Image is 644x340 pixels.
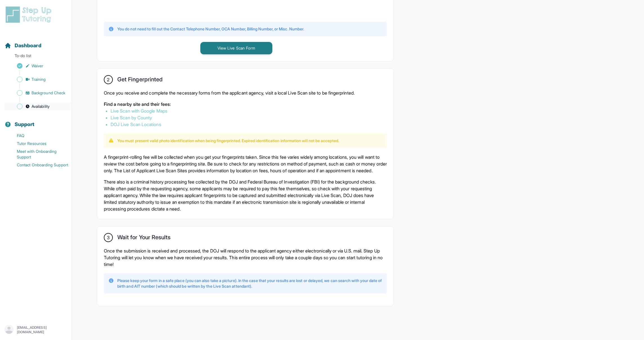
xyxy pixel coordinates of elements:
[200,45,272,51] a: View Live Scan Form
[5,89,72,97] a: Background Check
[104,247,387,268] p: Once the submission is received and processed, the DOJ will respond to the applicant agency eithe...
[5,102,72,110] a: Availability
[32,90,65,96] span: Background Check
[107,234,110,241] span: 3
[107,76,109,83] span: 2
[15,120,35,128] span: Support
[17,325,67,334] p: [EMAIL_ADDRESS][DOMAIN_NAME]
[2,33,69,52] button: Dashboard
[117,138,339,144] p: You must present valid photo identification when being fingerprinted. Expired identification info...
[104,178,387,212] p: There also is a criminal history processing fee collected by the DOJ and Federal Bureau of Invest...
[32,104,50,109] span: Availability
[5,62,72,70] a: Waiver
[111,115,152,120] a: Live Scan by County
[15,42,41,50] span: Dashboard
[5,325,67,335] button: [EMAIL_ADDRESS][DOMAIN_NAME]
[5,75,72,83] a: Training
[5,147,72,161] a: Meet with Onboarding Support
[117,234,170,243] h2: Wait for Your Results
[5,42,41,50] a: Dashboard
[117,76,163,85] h2: Get Fingerprinted
[2,53,69,61] p: To-do list
[2,111,69,131] button: Support
[5,132,72,140] a: FAQ
[5,140,72,147] a: Tutor Resources
[111,108,167,114] a: Live Scan with Google Maps
[104,154,387,174] p: A fingerprint-rolling fee will be collected when you get your fingerprints taken. Since this fee ...
[104,101,387,108] p: Find a nearby site and their fees:
[200,42,272,54] button: View Live Scan Form
[32,77,46,82] span: Training
[111,122,161,127] a: DOJ Live Scan Locations
[5,161,72,169] a: Contact Onboarding Support
[117,26,304,32] p: You do not need to fill out the Contact Telephone Number, OCA Number, Billing Number, or Misc. Nu...
[32,63,43,69] span: Waiver
[5,6,55,24] img: logo
[117,278,382,289] p: Please keep your form in a safe place (you can also take a picture). In the case that your result...
[104,90,387,96] p: Once you receive and complete the necessary forms from the applicant agency, visit a local Live S...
